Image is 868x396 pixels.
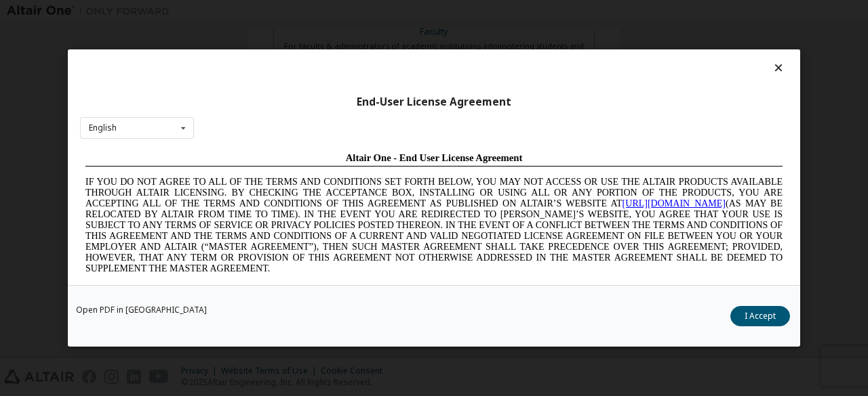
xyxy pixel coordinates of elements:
[89,124,117,132] div: English
[5,138,703,235] span: Lore Ipsumd Sit Ame Cons Adipisc Elitseddo (“Eiusmodte”) in utlabor Etdolo Magnaaliqua Eni. (“Adm...
[76,306,207,314] a: Open PDF in [GEOGRAPHIC_DATA]
[730,306,790,326] button: I Accept
[80,95,788,109] div: End-User License Agreement
[5,30,703,127] span: IF YOU DO NOT AGREE TO ALL OF THE TERMS AND CONDITIONS SET FORTH BELOW, YOU MAY NOT ACCESS OR USE...
[266,5,443,16] span: Altair One - End User License Agreement
[542,51,646,62] a: [URL][DOMAIN_NAME]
